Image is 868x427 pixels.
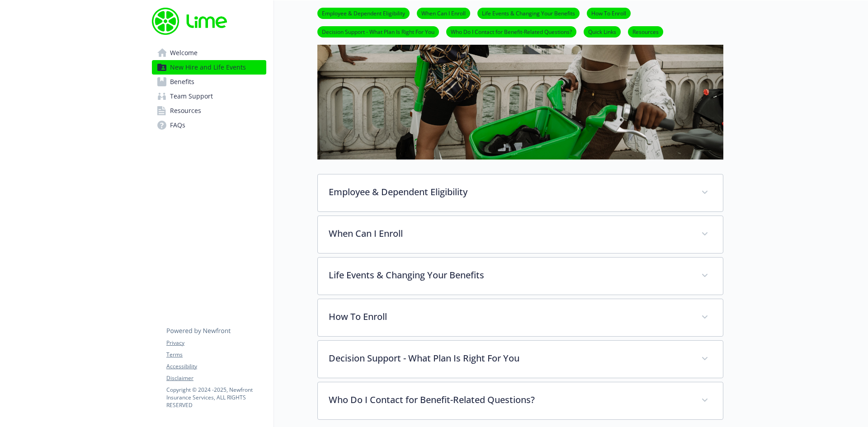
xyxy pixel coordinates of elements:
[318,216,723,253] div: When Can I Enroll
[417,9,470,17] a: When Can I Enroll
[628,27,663,36] a: Resources
[152,118,266,132] a: FAQs
[318,258,723,295] div: Life Events & Changing Your Benefits
[587,9,631,17] a: How To Enroll
[170,118,185,132] span: FAQs
[318,174,723,211] div: Employee & Dependent Eligibility
[152,75,266,89] a: Benefits
[152,103,266,118] a: Resources
[477,9,580,17] a: Life Events & Changing Your Benefits
[329,185,690,199] p: Employee & Dependent Eligibility
[170,46,198,60] span: Welcome
[318,341,723,378] div: Decision Support - What Plan Is Right For You
[152,60,266,75] a: New Hire and Life Events
[170,89,213,103] span: Team Support
[152,46,266,60] a: Welcome
[166,351,266,359] a: Terms
[166,374,266,382] a: Disclaimer
[329,227,690,240] p: When Can I Enroll
[318,382,723,419] div: Who Do I Contact for Benefit-Related Questions?
[166,339,266,347] a: Privacy
[329,268,690,282] p: Life Events & Changing Your Benefits
[329,352,690,365] p: Decision Support - What Plan Is Right For You
[170,103,201,118] span: Resources
[152,89,266,103] a: Team Support
[317,9,410,17] a: Employee & Dependent Eligibility
[170,60,246,75] span: New Hire and Life Events
[446,27,576,36] a: Who Do I Contact for Benefit-Related Questions?
[329,393,690,407] p: Who Do I Contact for Benefit-Related Questions?
[170,75,194,89] span: Benefits
[318,299,723,336] div: How To Enroll
[584,27,621,36] a: Quick Links
[166,386,266,409] p: Copyright © 2024 - 2025 , Newfront Insurance Services, ALL RIGHTS RESERVED
[317,27,439,36] a: Decision Support - What Plan Is Right For You
[329,310,690,324] p: How To Enroll
[166,362,266,371] a: Accessibility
